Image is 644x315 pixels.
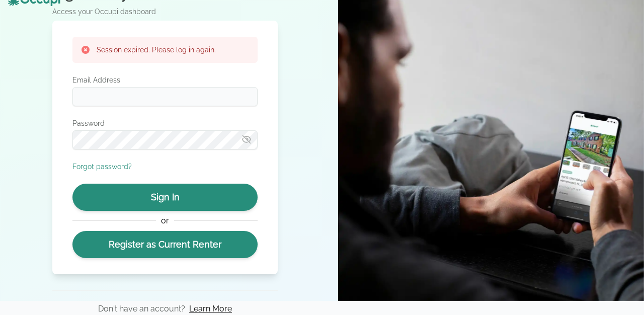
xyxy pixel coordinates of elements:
[52,7,278,17] p: Access your Occupi dashboard
[72,162,132,172] button: Forgot password?
[72,184,258,211] button: Sign In
[189,303,232,315] a: Learn More
[72,231,258,258] a: Register as Current Renter
[72,118,258,128] label: Password
[98,303,185,315] p: Don't have an account?
[156,215,174,227] span: or
[72,75,258,85] label: Email Address
[97,45,216,55] h3: Session expired. Please log in again.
